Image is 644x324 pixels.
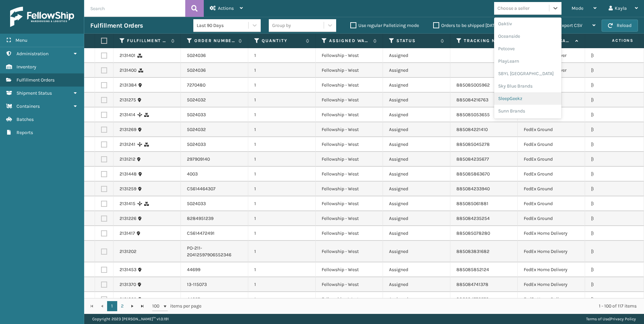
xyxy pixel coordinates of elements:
a: Go to the last page [137,301,148,311]
a: 2131370 [120,281,136,288]
a: 2131369 [120,296,136,303]
div: | [586,314,636,324]
td: Assigned [383,292,450,307]
td: Fellowship - West [316,196,383,211]
td: Assigned [383,48,450,63]
td: CS614472491 [181,226,248,241]
h3: Fulfillment Orders [90,22,143,30]
span: Batches [17,117,34,122]
td: 1 [248,262,316,277]
td: Fellowship - West [316,63,383,78]
td: Assigned [383,152,450,167]
td: Fellowship - West [316,152,383,167]
div: Group by [272,22,291,29]
td: 5024032 [181,122,248,137]
td: 5024036 [181,63,248,78]
td: FedEx Ground [518,182,585,196]
a: 2131384 [120,82,137,89]
td: 5024033 [181,137,248,152]
td: Assigned [383,277,450,292]
td: 44697 [181,292,248,307]
div: Petcove [494,42,561,55]
div: Oaktiv [494,18,561,30]
a: 2131259 [120,186,136,192]
td: FedEx Home Delivery [518,262,585,277]
label: Status [396,38,437,44]
a: 885084741378 [456,282,488,287]
td: Assigned [383,107,450,122]
td: 5024033 [181,196,248,211]
a: 885084216763 [456,97,488,103]
a: 2131400 [120,67,136,74]
td: FedEx Home Delivery [518,277,585,292]
label: Assigned Warehouse [329,38,370,44]
td: FedEx Ground [518,122,585,137]
td: 5024036 [181,48,248,63]
a: Privacy Policy [610,317,636,321]
td: 1 [248,182,316,196]
span: 100 [152,303,162,310]
span: Menu [15,37,27,43]
td: Assigned [383,226,450,241]
td: 1 [248,277,316,292]
label: Fulfillment Order Id [127,38,168,44]
span: Go to the last page [140,303,145,309]
a: 2131414 [120,111,135,118]
td: FedEx Ground [518,211,585,226]
td: Assigned [383,211,450,226]
div: PlayLearn [494,55,561,67]
a: 885084221410 [456,127,488,132]
td: Fellowship - West [316,211,383,226]
td: 1 [248,196,316,211]
a: 2131202 [120,248,136,255]
td: 7270480 [181,78,248,93]
a: 885084235254 [456,216,490,221]
td: FedEx Home Delivery [518,226,585,241]
a: 885083831682 [456,249,489,254]
a: Terms of Use [586,317,609,321]
td: Fellowship - West [316,137,383,152]
span: Containers [17,103,40,109]
td: 1 [248,107,316,122]
span: Administration [17,51,49,57]
td: 8284951239 [181,211,248,226]
img: logo [10,7,74,27]
td: 5024033 [181,107,248,122]
a: 885084235677 [456,156,489,162]
td: 1 [248,93,316,107]
a: 2131275 [120,97,136,103]
a: 2131269 [120,126,136,133]
a: 2131226 [120,215,136,222]
td: 13-115073 [181,277,248,292]
div: Sunn Brands [494,105,561,117]
td: Fellowship - West [316,107,383,122]
td: CS614464307 [181,182,248,196]
div: SleepGeekz [494,92,561,105]
td: 1 [248,152,316,167]
td: FedEx Ground [518,137,585,152]
a: 885085053655 [456,112,490,118]
td: Assigned [383,262,450,277]
a: 885085061881 [456,201,488,206]
a: 2131241 [120,141,135,148]
td: 1 [248,226,316,241]
span: Export CSV [559,23,582,28]
td: 4003 [181,167,248,182]
td: Fellowship - West [316,277,383,292]
label: Tracking Number [464,38,505,44]
td: Fellowship - West [316,182,383,196]
div: SBYL [GEOGRAPHIC_DATA] [494,67,561,80]
span: Reports [17,130,33,135]
a: 2 [117,301,127,311]
td: Fellowship - West [316,241,383,262]
a: 885085863670 [456,171,490,177]
div: Sky Blue Brands [494,80,561,92]
span: Inventory [17,64,36,70]
a: 885084233940 [456,186,490,192]
label: Orders to be shipped [DATE] [433,23,498,28]
td: Assigned [383,196,450,211]
td: FedEx Home Delivery [518,241,585,262]
td: Fellowship - West [316,93,383,107]
td: 1 [248,292,316,307]
td: Assigned [383,182,450,196]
